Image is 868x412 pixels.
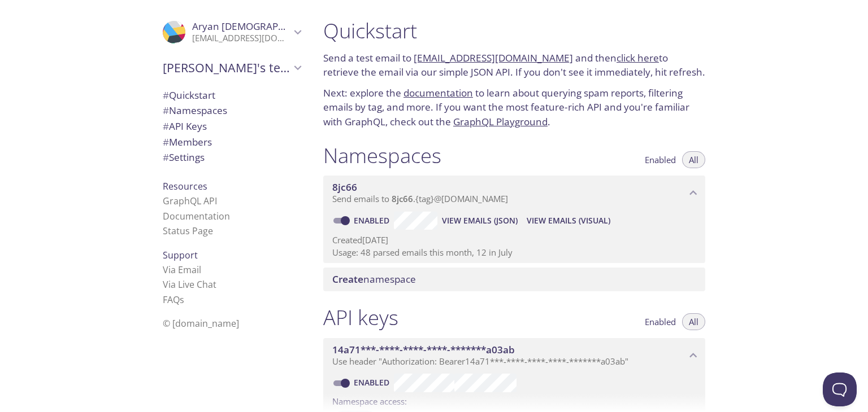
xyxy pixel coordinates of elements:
div: Team Settings [154,150,310,165]
span: [PERSON_NAME]'s team [163,60,290,76]
span: 8jc66 [332,181,357,194]
p: Send a test email to and then to retrieve the email via our simple JSON API. If you don't see it ... [323,51,705,80]
span: View Emails (Visual) [527,214,610,227]
a: Documentation [163,210,230,222]
span: © [DOMAIN_NAME] [163,317,239,330]
h1: Quickstart [323,18,705,43]
a: Enabled [352,377,394,388]
span: 8jc66 [392,193,413,204]
div: Members [154,134,310,150]
a: GraphQL API [163,195,217,207]
span: Settings [163,151,205,164]
button: Enabled [638,151,683,168]
span: namespace [332,273,416,286]
p: Created [DATE] [332,234,696,246]
button: All [682,151,705,168]
a: Via Live Chat [163,278,216,291]
span: Members [163,135,212,148]
span: Namespaces [163,104,227,117]
span: Quickstart [163,89,215,102]
span: View Emails (JSON) [442,214,518,227]
span: Send emails to . {tag} @[DOMAIN_NAME] [332,193,508,204]
a: Status Page [163,225,213,237]
label: Namespace access: [332,392,407,409]
div: Aryan Jain [154,14,310,51]
span: API Keys [163,120,207,133]
p: Next: explore the to learn about querying spam reports, filtering emails by tag, and more. If you... [323,86,705,129]
span: Create [332,273,363,286]
button: All [682,313,705,330]
div: 8jc66 namespace [323,176,705,211]
a: Enabled [352,215,394,226]
span: Support [163,249,198,261]
button: Enabled [638,313,683,330]
div: Namespaces [154,103,310,119]
h1: Namespaces [323,143,441,168]
iframe: Help Scout Beacon - Open [823,372,857,406]
span: Aryan [DEMOGRAPHIC_DATA] [192,20,327,33]
span: # [163,89,169,102]
span: s [180,293,184,306]
a: documentation [403,86,473,99]
button: View Emails (JSON) [437,212,522,230]
span: # [163,151,169,164]
a: Via Email [163,264,201,276]
div: Create namespace [323,268,705,291]
a: GraphQL Playground [453,115,548,128]
a: click here [617,51,659,64]
span: Resources [163,180,207,192]
div: API Keys [154,119,310,134]
button: View Emails (Visual) [522,212,615,230]
span: # [163,120,169,133]
a: FAQ [163,293,184,306]
p: [EMAIL_ADDRESS][DOMAIN_NAME] [192,33,290,44]
div: Aryan's team [154,53,310,82]
span: # [163,104,169,117]
a: [EMAIL_ADDRESS][DOMAIN_NAME] [414,51,573,64]
div: Quickstart [154,87,310,103]
span: # [163,135,169,148]
h1: API keys [323,305,398,330]
p: Usage: 48 parsed emails this month, 12 in July [332,247,696,258]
